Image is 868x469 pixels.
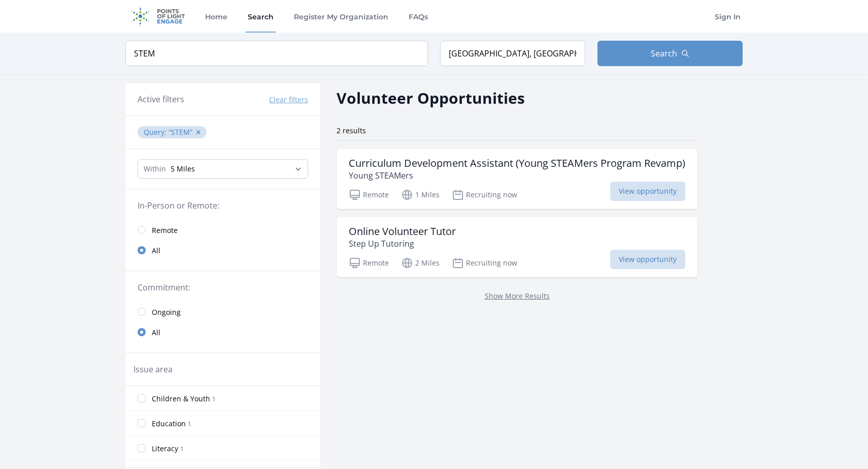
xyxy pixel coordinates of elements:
[138,394,146,402] input: Children & Youth 1
[125,302,320,322] a: Ongoing
[152,225,178,236] span: Remote
[125,41,428,66] input: Keyword
[485,291,550,301] a: Show More Results
[597,41,743,66] button: Search
[610,182,685,201] span: View opportunity
[349,238,456,250] p: Step Up Tutoring
[401,189,440,201] p: 1 Miles
[180,445,184,453] span: 1
[152,246,160,256] span: All
[152,444,178,454] span: Literacy
[349,189,389,201] p: Remote
[337,217,697,277] a: Online Volunteer Tutor Step Up Tutoring Remote 2 Miles Recruiting now View opportunity
[188,420,191,428] span: 1
[138,419,146,427] input: Education 1
[349,257,389,269] p: Remote
[337,86,525,109] h2: Volunteer Opportunities
[138,281,308,294] legend: Commitment:
[401,257,440,269] p: 2 Miles
[133,363,173,375] legend: Issue area
[452,257,517,269] p: Recruiting now
[349,225,456,238] h3: Online Volunteer Tutor
[138,159,308,179] select: Search Radius
[152,394,210,404] span: Children & Youth
[269,95,308,105] button: Clear filters
[125,220,320,240] a: Remote
[610,250,685,269] span: View opportunity
[152,419,186,429] span: Education
[212,395,216,403] span: 1
[152,307,181,317] span: Ongoing
[152,328,160,338] span: All
[337,149,697,209] a: Curriculum Development Assistant (Young STEAMers Program Revamp) Young STEAMers Remote 1 Miles Re...
[195,127,202,137] button: ✕
[138,444,146,452] input: Literacy 1
[440,41,585,66] input: Location
[651,47,677,60] span: Search
[349,157,685,169] h3: Curriculum Development Assistant (Young STEAMers Program Revamp)
[138,93,184,105] h3: Active filters
[337,126,366,135] span: 2 results
[125,322,320,342] a: All
[169,127,192,137] q: STEM
[144,127,169,137] span: Query :
[452,189,517,201] p: Recruiting now
[125,240,320,260] a: All
[349,169,685,182] p: Young STEAMers
[138,199,308,212] legend: In-Person or Remote:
